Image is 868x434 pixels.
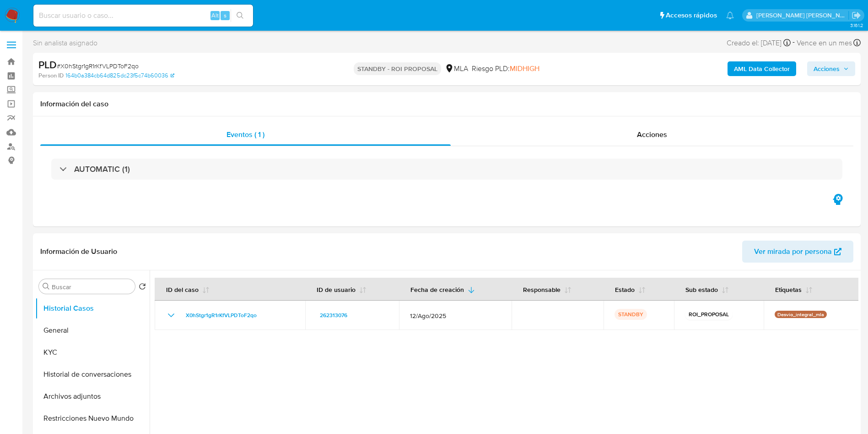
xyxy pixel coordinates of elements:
span: Alt [211,11,219,20]
input: Buscar usuario o caso... [33,10,253,22]
button: Volver al orden por defecto [139,283,146,293]
button: Historial de conversaciones [35,363,150,385]
h1: Información de Usuario [40,247,117,256]
button: search-icon [231,9,249,22]
button: General [35,319,150,341]
a: Salir [852,11,861,20]
div: Creado el: [DATE] [727,37,791,49]
span: Vence en un mes [797,38,852,48]
button: Acciones [807,61,855,76]
span: Sin analista asignado [33,38,97,48]
h3: AUTOMATIC (1) [74,164,130,174]
p: STANDBY - ROI PROPOSAL [354,62,441,75]
button: KYC [35,341,150,363]
button: Ver mirada por persona [742,241,853,263]
h1: Información del caso [40,99,853,109]
button: Restricciones Nuevo Mundo [35,407,150,429]
span: MIDHIGH [510,63,539,74]
span: Riesgo PLD: [472,64,539,74]
div: AUTOMATIC (1) [51,159,842,180]
span: # X0hStgr1gR1rKfVLPDToF2qo [57,61,139,71]
button: Buscar [43,283,50,290]
button: Archivos adjuntos [35,385,150,407]
span: - [793,37,795,49]
b: AML Data Collector [734,61,790,76]
button: Historial Casos [35,297,150,319]
p: lucia.neglia@mercadolibre.com [756,11,849,20]
span: Accesos rápidos [666,11,717,20]
button: AML Data Collector [728,61,796,76]
span: Eventos ( 1 ) [226,129,264,140]
span: Ver mirada por persona [754,241,832,263]
span: s [224,11,226,20]
b: Person ID [38,71,64,80]
span: Acciones [814,61,840,76]
div: MLA [445,64,468,74]
span: Acciones [637,129,667,140]
input: Buscar [52,283,131,291]
a: 164b0a384cb64d825dc23f5c74b60036 [65,71,174,80]
a: Notificaciones [726,11,734,19]
b: PLD [38,57,57,72]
